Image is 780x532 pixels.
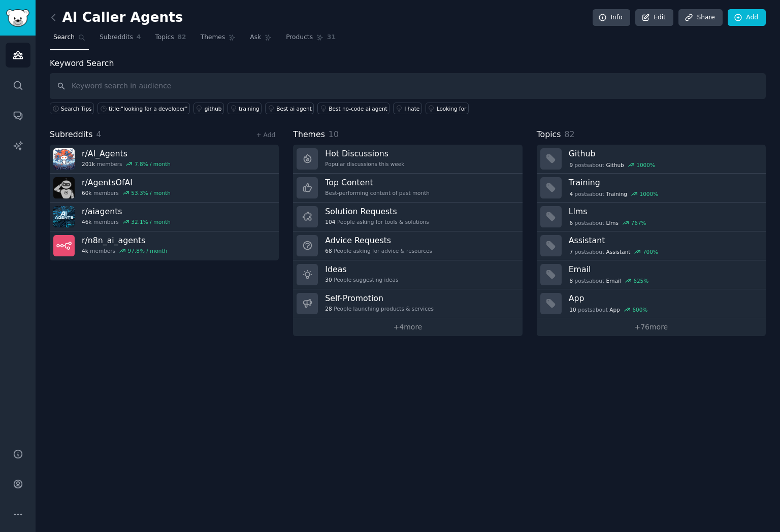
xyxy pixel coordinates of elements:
[50,145,279,174] a: r/AI_Agents201kmembers7.8% / month
[50,203,279,231] a: r/aiagents46kmembers32.1% / month
[50,73,766,99] input: Keyword search in audience
[537,174,766,203] a: Training4postsaboutTraining1000%
[151,29,189,50] a: Topics82
[82,189,171,196] div: members
[643,248,658,255] div: 700 %
[569,235,759,246] h3: Assistant
[426,103,469,114] a: Looking for
[246,29,275,50] a: Ask
[178,33,186,42] span: 82
[82,218,171,225] div: members
[293,260,522,289] a: Ideas30People suggesting ideas
[325,305,332,312] span: 28
[197,29,240,50] a: Themes
[593,9,630,26] a: Info
[50,58,114,68] label: Keyword Search
[50,103,94,114] button: Search Tips
[325,206,429,217] h3: Solution Requests
[82,160,95,168] span: 201k
[569,293,759,304] h3: App
[393,103,422,114] a: I hate
[569,248,573,255] span: 7
[193,103,224,114] a: github
[569,277,573,284] span: 8
[325,276,398,283] div: People suggesting ideas
[286,33,313,42] span: Products
[325,264,398,275] h3: Ideas
[537,318,766,336] a: +76more
[256,131,275,139] a: + Add
[293,174,522,203] a: Top ContentBest-performing content of past month
[325,189,430,196] div: Best-performing content of past month
[329,105,387,112] div: Best no-code ai agent
[250,33,261,42] span: Ask
[633,277,648,284] div: 625 %
[265,103,314,114] a: Best ai agent
[569,219,573,226] span: 6
[82,247,88,254] span: 4k
[239,105,259,112] div: training
[327,33,336,42] span: 31
[678,9,722,26] a: Share
[569,148,759,159] h3: Github
[131,189,171,196] div: 53.3 % / month
[82,235,167,246] h3: r/ n8n_ai_agents
[569,264,759,275] h3: Email
[82,177,171,188] h3: r/ AgentsOfAI
[82,247,167,254] div: members
[632,306,647,313] div: 600 %
[82,218,91,225] span: 46k
[53,206,75,227] img: aiagents
[82,206,171,217] h3: r/ aiagents
[50,29,89,50] a: Search
[282,29,339,50] a: Products31
[329,129,339,139] span: 10
[569,276,649,285] div: post s about
[109,105,187,112] div: title:"looking for a developer"
[404,105,419,112] div: I hate
[82,160,171,168] div: members
[609,306,620,313] span: App
[325,160,404,168] div: Popular discussions this week
[569,160,656,170] div: post s about
[227,103,262,114] a: training
[635,9,673,26] a: Edit
[325,305,434,312] div: People launching products & services
[325,276,332,283] span: 30
[96,129,102,139] span: 4
[636,161,655,169] div: 1000 %
[82,148,171,159] h3: r/ AI_Agents
[53,235,75,256] img: n8n_ai_agents
[155,33,174,42] span: Topics
[293,203,522,231] a: Solution Requests104People asking for tools & solutions
[640,190,659,197] div: 1000 %
[569,218,647,227] div: post s about
[100,33,133,42] span: Subreddits
[50,128,93,141] span: Subreddits
[606,248,631,255] span: Assistant
[325,247,332,254] span: 68
[325,218,429,225] div: People asking for tools & solutions
[537,145,766,174] a: Github9postsaboutGithub1000%
[537,260,766,289] a: Email8postsaboutEmail625%
[606,161,624,169] span: Github
[293,289,522,318] a: Self-Promotion28People launching products & services
[97,103,190,114] a: title:"looking for a developer"
[569,190,573,197] span: 4
[606,277,621,284] span: Email
[569,177,759,188] h3: Training
[293,231,522,260] a: Advice Requests68People asking for advice & resources
[569,247,659,256] div: post s about
[564,129,574,139] span: 82
[293,128,325,141] span: Themes
[82,189,91,196] span: 60k
[537,289,766,318] a: App10postsaboutApp600%
[569,305,648,314] div: post s about
[293,318,522,336] a: +4more
[631,219,646,226] div: 767 %
[325,148,404,159] h3: Hot Discussions
[96,29,144,50] a: Subreddits4
[728,9,766,26] a: Add
[325,177,430,188] h3: Top Content
[293,145,522,174] a: Hot DiscussionsPopular discussions this week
